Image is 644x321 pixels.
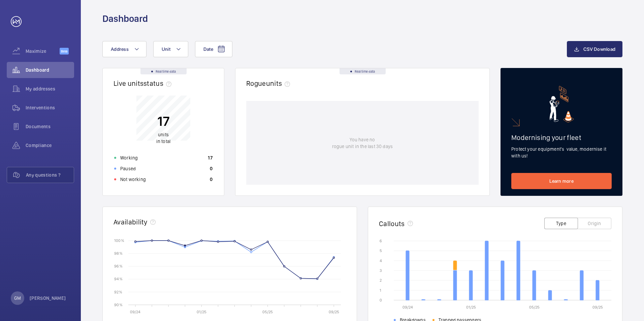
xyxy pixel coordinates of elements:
text: 0 [380,298,382,302]
div: Real time data [340,68,386,74]
text: 6 [380,239,382,243]
h2: Rogue [246,79,293,87]
span: units [158,132,169,137]
text: 98 % [114,251,123,256]
p: 17 [208,154,213,161]
text: 92 % [114,289,122,294]
span: My addresses [26,85,74,92]
p: in total [156,131,170,145]
span: Any questions ? [26,172,74,178]
button: Address [102,41,147,57]
p: 17 [156,113,170,130]
span: Unit [162,46,170,52]
text: 01/25 [466,305,476,310]
p: Not working [120,176,146,183]
h2: Modernising your fleet [511,133,612,142]
button: Type [544,218,578,229]
text: 2 [380,278,382,283]
span: Beta [60,48,69,55]
span: status [143,79,174,87]
div: Real time data [140,68,187,74]
text: 90 % [114,302,123,307]
p: Working [120,154,138,161]
p: [PERSON_NAME] [30,295,66,301]
span: units [266,79,293,87]
span: Interventions [26,104,74,111]
button: CSV Download [567,41,622,57]
text: 100 % [114,238,124,243]
p: 0 [210,176,213,183]
button: Unit [153,41,188,57]
span: Compliance [26,142,74,149]
span: Maximize [26,48,60,55]
span: Dashboard [26,67,74,73]
h2: Live units [114,79,174,87]
p: Paused [120,165,136,172]
a: Learn more [511,173,612,189]
text: 09/25 [329,310,339,314]
p: GM [14,295,21,301]
text: 09/25 [592,305,603,310]
text: 5 [380,248,382,253]
p: You have no rogue unit in the last 30 days [332,136,393,150]
h2: Availability [114,218,148,226]
text: 09/24 [130,310,140,314]
span: Address [111,46,129,52]
img: marketing-card.svg [549,86,574,122]
span: Date [203,46,213,52]
text: 09/24 [402,305,413,310]
button: Date [195,41,232,57]
text: 4 [380,258,382,263]
text: 05/25 [529,305,540,310]
button: Origin [578,218,611,229]
h2: Callouts [379,219,405,228]
h1: Dashboard [102,12,148,25]
text: 94 % [114,277,123,281]
text: 96 % [114,264,123,269]
span: Documents [26,123,74,130]
text: 3 [380,268,382,273]
p: 0 [210,165,213,172]
text: 05/25 [262,310,273,314]
text: 01/25 [197,310,206,314]
p: Protect your equipment's value, modernise it with us! [511,146,612,159]
text: 1 [380,288,381,293]
span: CSV Download [583,46,615,52]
